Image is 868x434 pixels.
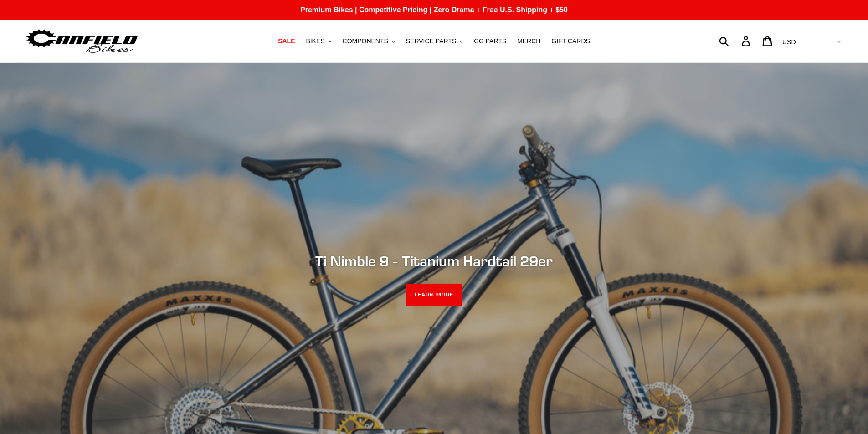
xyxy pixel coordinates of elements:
[406,37,456,45] span: SERVICE PARTS
[474,37,506,45] span: GG PARTS
[306,37,324,45] span: BIKES
[517,37,540,45] span: MERCH
[513,35,545,47] a: MERCH
[343,37,388,45] span: COMPONENTS
[301,35,336,47] button: BIKES
[469,35,511,47] a: GG PARTS
[401,35,467,47] button: SERVICE PARTS
[273,35,299,47] a: SALE
[551,37,590,45] span: GIFT CARDS
[724,31,747,51] input: Search
[338,35,400,47] button: COMPONENTS
[547,35,595,47] a: GIFT CARDS
[278,37,295,45] span: SALE
[25,27,139,56] img: Canfield Bikes
[406,284,462,306] a: LEARN MORE
[186,253,683,270] h2: Ti Nimble 9 - Titanium Hardtail 29er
